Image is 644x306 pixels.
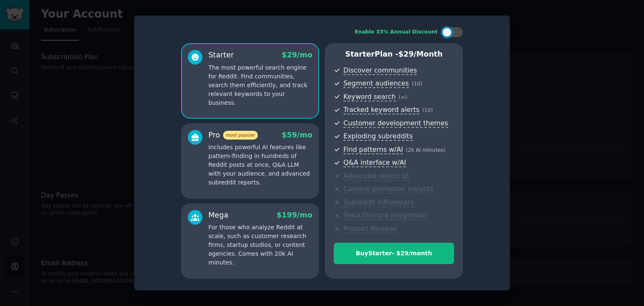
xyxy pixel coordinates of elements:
[343,145,403,154] span: Find patterns w/AI
[282,51,312,59] span: $ 29 /mo
[208,63,312,107] p: The most powerful search engine for Reddit. Find communities, search them efficiently, and track ...
[277,211,312,219] span: $ 199 /mo
[223,131,258,140] span: most popular
[406,147,445,153] span: ( 2k AI minutes )
[334,49,454,60] p: Starter Plan -
[282,131,312,139] span: $ 59 /mo
[343,172,409,181] span: Advanced search UI
[343,185,434,194] span: Content promotion insights
[355,29,438,36] div: Enable 33% Annual Discount
[422,107,433,113] span: ( 10 )
[343,132,413,141] span: Exploding subreddits
[398,50,443,58] span: $ 29 /month
[343,93,396,101] span: Keyword search
[343,211,426,220] span: Slack/Discord integration
[343,198,414,207] span: Subreddit influencers
[412,81,422,87] span: ( 10 )
[208,223,312,267] p: For those who analyze Reddit at scale, such as customer research firms, startup studios, or conte...
[343,158,406,167] span: Q&A interface w/AI
[343,66,417,75] span: Discover communities
[343,106,419,114] span: Tracked keyword alerts
[208,50,234,60] div: Starter
[399,94,407,100] span: ( ∞ )
[343,79,409,88] span: Segment audiences
[334,249,454,258] div: Buy Starter - $ 29 /month
[208,210,229,220] div: Mega
[208,143,312,187] p: Includes powerful AI features like pattern-finding in hundreds of Reddit posts at once, Q&A LLM w...
[208,130,258,140] div: Pro
[343,225,397,233] span: Product Reviews
[343,119,448,128] span: Customer development themes
[334,243,454,264] button: BuyStarter- $29/month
